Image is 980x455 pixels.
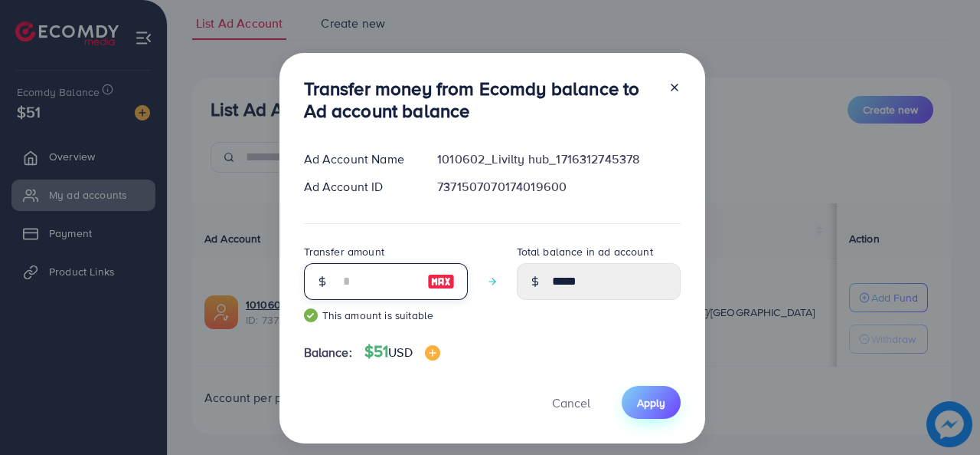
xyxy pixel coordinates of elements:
small: This amount is suitable [304,308,468,323]
button: Apply [622,386,681,419]
h4: $51 [364,342,440,361]
img: image [425,345,440,361]
h3: Transfer money from Ecomdy balance to Ad account balance [304,77,656,122]
div: Ad Account Name [292,150,426,168]
label: Transfer amount [304,244,384,259]
img: image [427,272,455,291]
img: guide [304,308,318,322]
button: Cancel [533,386,609,419]
label: Total balance in ad account [517,244,653,259]
div: 7371507070174019600 [425,178,692,196]
span: Apply [637,395,665,410]
span: Cancel [552,394,590,411]
span: USD [388,344,412,361]
div: 1010602_Livilty hub_1716312745378 [425,150,692,168]
div: Ad Account ID [292,178,426,196]
span: Balance: [304,344,352,361]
